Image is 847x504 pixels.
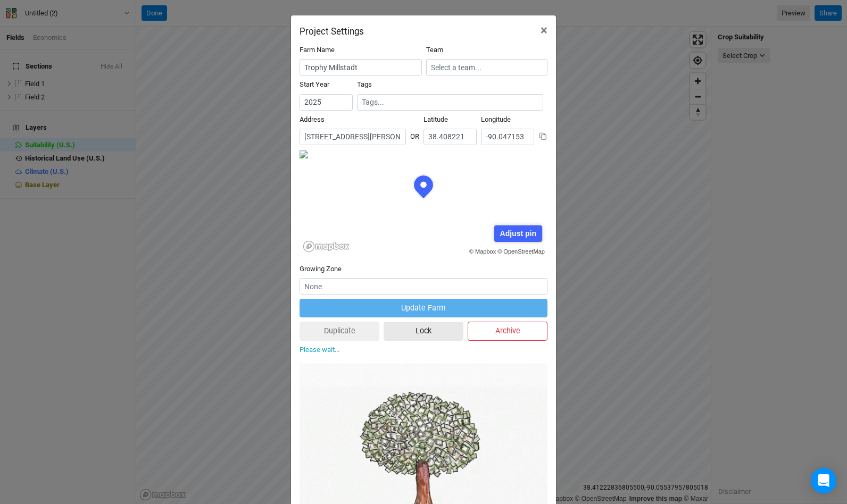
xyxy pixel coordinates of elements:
button: Lock [384,322,463,340]
input: Project/Farm Name [300,59,422,75]
input: Address (123 James St...) [300,129,406,145]
a: © OpenStreetMap [497,248,545,255]
button: Duplicate [300,322,379,340]
a: Mapbox logo [303,240,350,253]
label: Farm Name [300,45,335,55]
label: Latitude [423,115,448,124]
h2: Project Settings [300,26,364,37]
span: × [541,23,547,38]
input: Select a team... [426,59,547,75]
label: Growing Zone [300,264,342,274]
div: Open Intercom Messenger [811,468,836,493]
label: Longitude [481,115,511,124]
label: Start Year [300,80,329,89]
input: Start Year [300,94,353,111]
label: Team [426,45,443,55]
input: Latitude [423,129,477,145]
p: Please wait... [300,345,547,355]
input: Tags... [362,97,538,108]
div: OR [410,123,419,141]
input: Longitude [481,129,534,145]
button: Close [532,15,556,45]
button: Archive [468,322,547,340]
input: None [300,278,547,295]
button: Copy [538,132,547,141]
label: Tags [357,80,372,89]
button: Update Farm [300,299,547,317]
label: Address [300,115,325,124]
div: Adjust pin [494,225,542,242]
a: © Mapbox [469,248,496,255]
